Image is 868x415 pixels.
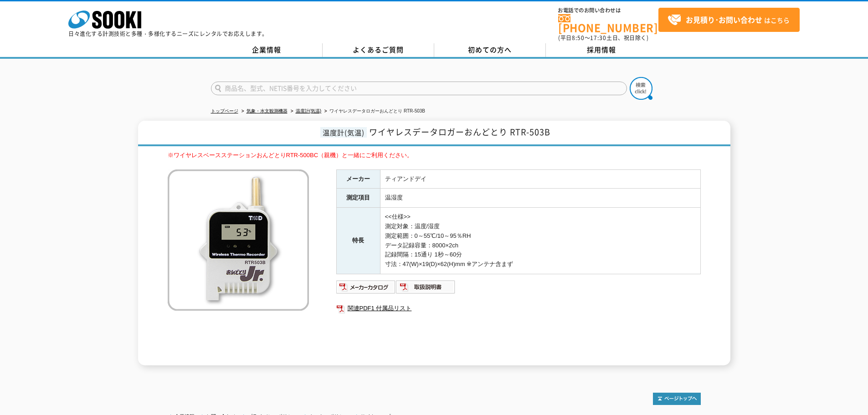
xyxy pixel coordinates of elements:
[211,108,238,113] a: トップページ
[468,45,512,55] span: 初めての方へ
[658,8,800,32] a: お見積り･お問い合わせはこちら
[668,13,790,27] span: はこちら
[653,393,701,405] img: トップページへ
[320,127,367,138] span: 温度計(気温)
[546,43,657,57] a: 採用情報
[396,286,456,292] a: 取扱説明書
[296,108,322,113] a: 温度計(気温)
[336,286,396,292] a: メーカーカタログ
[630,77,652,100] img: btn_search.png
[323,43,434,57] a: よくあるご質問
[336,169,380,189] th: メーカー
[434,43,546,57] a: 初めての方へ
[572,34,585,42] span: 8:50
[590,34,606,42] span: 17:30
[380,169,700,189] td: ティアンドデイ
[336,280,396,294] img: メーカーカタログ
[369,126,550,138] span: ワイヤレスデータロガーおんどとり RTR-503B
[380,208,700,274] td: <<仕様>> 測定対象：温度/湿度 測定範囲：0～55℃/10～95％RH データ記録容量：8000×2ch 記録間隔：15通り 1秒～60分 寸法：47(W)×19(D)×62(H)mm ※ア...
[380,189,700,208] td: 温湿度
[686,14,762,25] strong: お見積り･お問い合わせ
[168,169,309,311] img: ワイヤレスデータロガーおんどとり RTR-503B
[396,280,456,294] img: 取扱説明書
[558,8,658,13] span: お電話でのお問い合わせは
[336,189,380,208] th: 測定項目
[247,108,288,113] a: 気象・水文観測機器
[211,43,323,57] a: 企業情報
[336,302,701,314] a: 関連PDF1 付属品リスト
[211,82,627,95] input: 商品名、型式、NETIS番号を入力してください
[336,208,380,274] th: 特長
[168,151,701,160] p: ※ワイヤレスベースステーションおんどとりRTR-500BC（親機）と一緒にご利用ください。
[68,31,268,36] p: 日々進化する計測技術と多種・多様化するニーズにレンタルでお応えします。
[558,34,648,42] span: (平日 ～ 土日、祝日除く)
[323,107,425,116] li: ワイヤレスデータロガーおんどとり RTR-503B
[558,14,658,33] a: [PHONE_NUMBER]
